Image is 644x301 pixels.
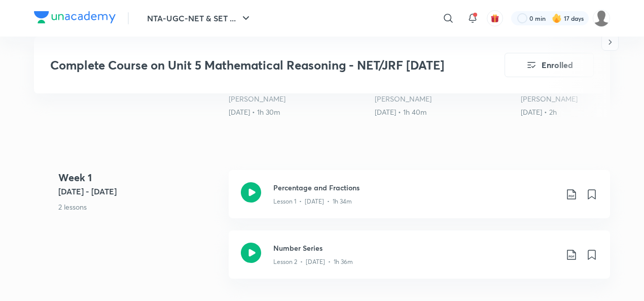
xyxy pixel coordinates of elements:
a: [PERSON_NAME] [229,94,285,104]
img: ranjini [593,10,610,27]
p: Lesson 2 • [DATE] • 1h 36m [273,257,353,266]
button: NTA-UGC-NET & SET ... [141,8,258,28]
p: 2 lessons [58,202,221,212]
p: Lesson 1 • [DATE] • 1h 34m [273,197,352,206]
a: Company Logo [34,11,116,26]
a: [PERSON_NAME] [521,94,578,104]
div: Niharika Bhagtani [229,94,367,104]
h3: Percentage and Fractions [273,182,557,193]
h4: Week 1 [58,170,221,185]
h3: Complete Course on Unit 5 Mathematical Reasoning - NET/JRF [DATE] [50,58,447,73]
button: avatar [487,10,503,26]
a: Percentage and FractionsLesson 1 • [DATE] • 1h 34m [229,170,610,230]
h3: Number Series [273,243,557,253]
div: 18th Jun • 1h 40m [375,107,513,117]
a: Number SeriesLesson 2 • [DATE] • 1h 36m [229,230,610,291]
img: avatar [490,14,499,23]
img: streak [552,13,562,23]
div: 4th Jun • 1h 30m [229,107,367,117]
div: Niharika Bhagtani [375,94,513,104]
button: Enrolled [505,53,594,77]
img: Company Logo [34,11,116,23]
h5: [DATE] - [DATE] [58,185,221,197]
a: [PERSON_NAME] [375,94,432,104]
